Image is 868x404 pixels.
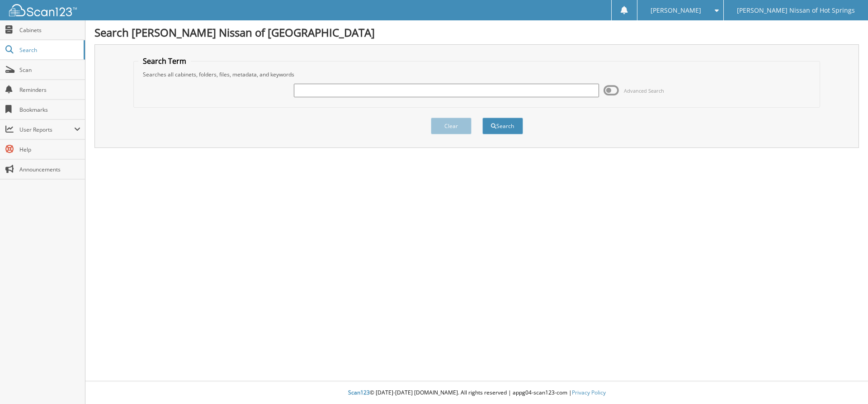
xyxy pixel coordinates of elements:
[19,26,80,34] span: Cabinets
[85,382,868,404] div: © [DATE]-[DATE] [DOMAIN_NAME]. All rights reserved | appg04-scan123-com |
[737,8,855,13] span: [PERSON_NAME] Nissan of Hot Springs
[624,87,664,94] span: Advanced Search
[431,118,472,134] button: Clear
[348,389,370,396] span: Scan123
[19,66,80,74] span: Scan
[19,126,74,133] span: User Reports
[482,118,523,134] button: Search
[19,166,80,173] span: Announcements
[19,146,80,153] span: Help
[19,46,79,54] span: Search
[19,86,80,94] span: Reminders
[138,56,191,66] legend: Search Term
[9,4,77,16] img: scan123-logo-white.svg
[823,361,868,404] iframe: Chat Widget
[651,8,701,13] span: [PERSON_NAME]
[19,106,80,114] span: Bookmarks
[138,71,816,78] div: Searches all cabinets, folders, files, metadata, and keywords
[572,389,606,396] a: Privacy Policy
[94,25,859,40] h1: Search [PERSON_NAME] Nissan of [GEOGRAPHIC_DATA]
